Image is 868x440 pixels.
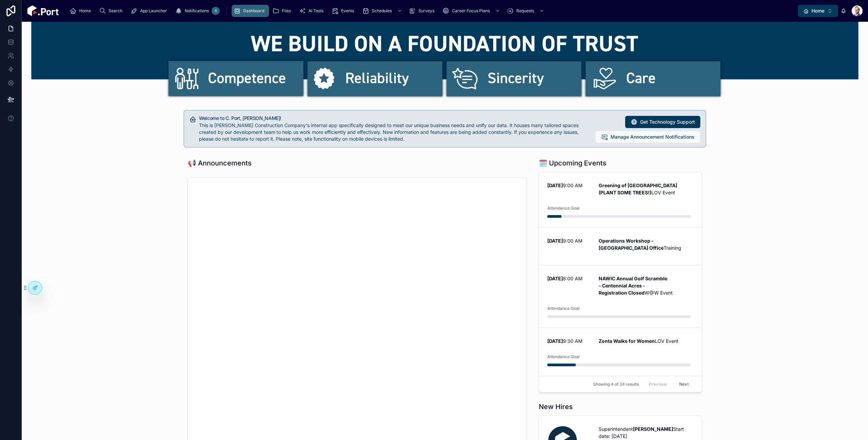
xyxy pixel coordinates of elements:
p: 9:00 AM [547,237,590,244]
span: Files [282,8,291,14]
button: Next [674,379,694,389]
h5: Welcome to C. Port, Matt! [199,116,590,121]
button: Select Button [798,5,838,17]
strong: [DATE] [547,238,563,244]
strong: NAWIC Annual Golf Scramble - Centennial Acres - Registration Closed [599,276,668,296]
a: Notifications6 [173,5,222,17]
a: Dashboard [232,5,269,17]
p: 9:30 AM [547,337,590,345]
span: This is [PERSON_NAME] Construction Company's internal app specifically designed to meet our uniqu... [199,122,579,142]
div: This is Clark Construction Company's internal app specifically designed to meet our unique busine... [199,122,590,142]
span: Showing 4 of 24 results [593,382,639,387]
span: Attendance Goal [547,354,694,359]
p: LOV Event [599,182,694,196]
a: Requests [505,5,548,17]
strong: Zonta Walks for Women [599,338,655,344]
span: Surveys [418,8,434,14]
a: Career Focus Plans [440,5,503,17]
strong: [DATE] [547,338,563,344]
a: Surveys [407,5,439,17]
span: Home [812,7,824,14]
strong: [DATE] [547,182,563,188]
strong: Greening of [GEOGRAPHIC_DATA] (PLANT SOME TREES!) [599,182,678,195]
a: [DATE]8:00 AMNAWIC Annual Golf Scramble - Centennial Acres - Registration ClosedW@W EventAttendan... [539,265,702,328]
p: LOV Event [599,337,694,345]
span: Home [79,8,91,14]
a: [DATE]9:00 AMGreening of [GEOGRAPHIC_DATA] (PLANT SOME TREES!)LOV EventAttendance Goal [539,172,702,227]
a: AI Tools [297,5,328,17]
strong: [PERSON_NAME] [633,426,673,432]
h1: New Hires [539,402,573,411]
p: 8:00 AM [547,275,590,282]
a: Events [330,5,359,17]
img: 22972-cportbannew_topban3-02.png [31,18,858,99]
span: Search [108,8,122,14]
h1: 🗓️ Upcoming Events [539,158,606,168]
p: 9:00 AM [547,182,590,189]
span: AI Tools [308,8,323,14]
span: Requests [516,8,534,14]
p: W@W Event [599,275,694,296]
span: Manage Announcement Notifications [611,134,695,140]
p: Superintendent Start date: [DATE] [599,425,694,440]
a: Home [68,5,96,17]
img: App logo [27,5,59,16]
span: Career Focus Plans [452,8,490,14]
h1: 📢 Announcements [188,158,252,168]
div: scrollable content [64,3,798,18]
span: Get Technology Support [640,119,695,125]
a: [DATE]9:30 AMZonta Walks for WomenLOV EventAttendance Goal [539,328,702,376]
a: Search [97,5,127,17]
a: [DATE]9:00 AMOperations Workshop - [GEOGRAPHIC_DATA] OfficeTraining [539,227,702,265]
p: Training [599,237,694,251]
strong: [DATE] [547,276,563,281]
span: Dashboard [243,8,264,14]
span: Attendance Goal [547,306,694,311]
span: Events [341,8,354,14]
a: App Launcher [129,5,172,17]
button: Manage Announcement Notifications [595,131,700,143]
strong: Operations Workshop - [GEOGRAPHIC_DATA] Office [599,238,664,251]
span: App Launcher [140,8,167,14]
a: Files [270,5,296,17]
span: Attendance Goal [547,206,694,211]
span: Notifications [185,8,209,14]
button: Get Technology Support [625,116,700,128]
div: 6 [212,7,220,15]
a: Schedules [360,5,405,17]
span: Schedules [372,8,392,14]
